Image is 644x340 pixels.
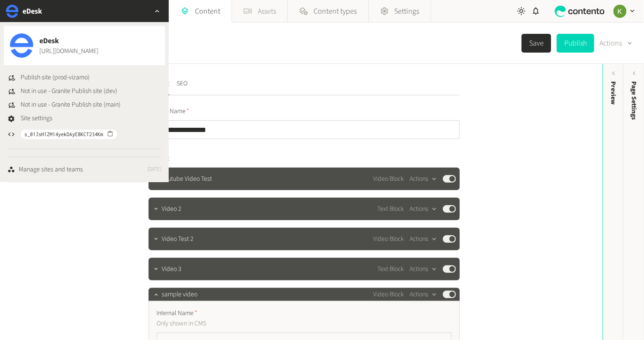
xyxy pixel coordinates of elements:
[21,86,117,96] span: Not in use - Granite Publish site (dev)
[162,204,181,214] span: Video 2
[600,34,633,53] button: Actions
[21,100,120,110] span: Not in use - Granite Publish site (main)
[629,81,639,120] span: Page Settings
[157,309,197,318] span: Internal Name
[410,289,437,300] button: Actions
[21,130,117,139] button: s_01JsH1ZM14yekDAyE8KCT234Km
[410,233,437,245] button: Actions
[19,165,83,175] div: Manage sites and teams
[377,204,404,214] span: Text Block
[6,5,19,18] img: eDesk
[410,203,437,215] button: Actions
[609,81,619,105] div: Preview
[373,174,404,184] span: Video Block
[147,165,161,174] span: [DATE]
[177,79,187,95] button: SEO
[410,173,437,185] button: Actions
[7,86,117,96] button: Not in use - Granite Publish site (dev)
[522,34,551,53] button: Save
[162,234,194,244] span: Video Test 2
[22,6,42,17] h2: eDesk
[162,290,197,300] span: sample video
[21,114,52,124] span: Site settings
[7,100,120,110] button: Not in use - Granite Publish site (main)
[7,73,90,83] button: Publish site (prod-vizamo)
[373,234,404,244] span: Video Block
[314,6,357,17] span: Content types
[39,46,98,56] a: [URL][DOMAIN_NAME]
[39,35,98,46] span: eDesk
[149,107,189,116] span: Internal Name
[24,130,103,139] span: s_01JsH1ZM14yekDAyE8KCT234Km
[157,318,370,329] p: Only shown in CMS
[9,33,34,58] img: eDesk
[614,5,627,18] img: Keelin Terry
[410,263,437,275] button: Actions
[377,264,404,274] span: Text Block
[557,34,594,53] button: Publish
[21,73,90,83] span: Publish site (prod-vizamo)
[373,290,404,300] span: Video Block
[162,174,212,184] span: Youtube Video Test
[162,264,181,274] span: Video 3
[395,6,419,17] span: Settings
[7,165,83,175] a: Manage sites and teams
[7,114,52,124] a: Site settings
